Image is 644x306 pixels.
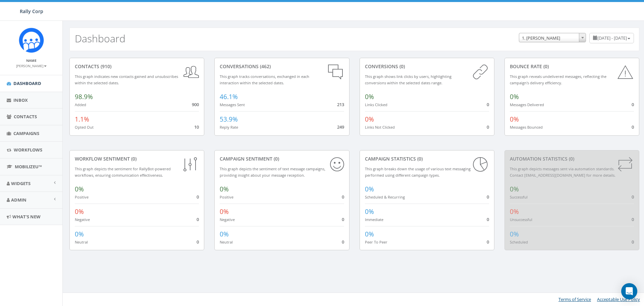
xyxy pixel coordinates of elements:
span: 0% [365,230,374,238]
small: Scheduled [510,239,528,245]
span: 0% [510,92,519,101]
span: 0% [75,185,84,193]
small: This graph depicts the sentiment for RallyBot-powered workflows, ensuring communication effective... [75,166,171,178]
span: Widgets [11,180,31,186]
small: Neutral [220,239,233,245]
span: 46.1% [220,92,238,101]
span: 0% [365,207,374,216]
small: Positive [75,194,89,200]
span: (0) [416,156,423,162]
span: 900 [192,101,199,107]
small: This graph indicates new contacts gained and unsubscribes within the selected dates. [75,74,178,85]
small: Links Clicked [365,102,387,107]
span: (0) [542,63,549,70]
small: Positive [220,194,233,200]
span: 0% [510,115,519,124]
span: 0% [365,115,374,124]
span: Inbox [13,97,28,103]
small: Added [75,102,86,107]
span: 0% [510,185,519,193]
span: 1. James Martin [519,33,586,42]
span: Workflows [14,147,42,153]
span: 0 [342,194,344,200]
span: 213 [337,101,344,107]
span: 0% [220,185,229,193]
small: Peer To Peer [365,239,387,245]
span: 0 [632,194,634,200]
div: conversions [365,63,489,70]
span: [DATE] - [DATE] [597,35,627,41]
span: 0% [75,207,84,216]
small: [PERSON_NAME] [16,63,47,68]
span: 0 [632,124,634,130]
small: This graph breaks down the usage of various text messaging performed using different campaign types. [365,166,471,178]
small: Successful [510,194,528,200]
span: Admin [11,197,26,203]
img: Icon_1.png [19,28,44,53]
span: (0) [130,156,137,162]
span: 98.9% [75,92,93,101]
span: 0 [197,216,199,222]
div: Campaign Sentiment [220,156,344,162]
span: 0 [487,124,489,130]
small: Opted Out [75,125,94,130]
div: contacts [75,63,199,70]
small: This graph shows link clicks by users, highlighting conversions within the selected dates range. [365,74,451,85]
div: Bounce Rate [510,63,634,70]
span: (462) [259,63,271,70]
small: This graph depicts messages sent via automation standards. Contact [EMAIL_ADDRESS][DOMAIN_NAME] f... [510,166,615,178]
a: Acceptable Use Policy [597,296,640,302]
span: 0 [197,239,199,245]
span: 10 [194,124,199,130]
span: 0 [197,194,199,200]
span: 0 [487,239,489,245]
div: conversations [220,63,344,70]
small: Neutral [75,239,88,245]
span: 0% [220,207,229,216]
span: 0 [487,194,489,200]
span: Dashboard [13,80,41,86]
div: Workflow Sentiment [75,156,199,162]
span: Campaigns [13,130,39,136]
small: Messages Sent [220,102,245,107]
span: 0% [365,92,374,101]
span: Contacts [14,114,37,120]
span: 0% [510,230,519,238]
div: Automation Statistics [510,156,634,162]
small: Messages Delivered [510,102,544,107]
span: 0% [75,230,84,238]
span: (0) [272,156,279,162]
span: 0% [220,230,229,238]
span: 0 [342,239,344,245]
span: 0 [632,216,634,222]
a: Terms of Service [558,296,591,302]
span: What's New [12,214,41,220]
span: 53.9% [220,115,238,124]
span: 0 [487,101,489,107]
small: Reply Rate [220,125,238,130]
small: Immediate [365,217,383,222]
div: Campaign Statistics [365,156,489,162]
span: 249 [337,124,344,130]
span: 0% [510,207,519,216]
div: Open Intercom Messenger [621,283,637,299]
small: This graph depicts the sentiment of text message campaigns, providing insight about your message ... [220,166,325,178]
span: 1.1% [75,115,89,124]
span: Rally Corp [20,8,43,14]
span: MobilizeU™ [15,164,42,170]
span: 0 [632,101,634,107]
h2: Dashboard [75,33,125,44]
small: Scheduled & Recurring [365,194,405,200]
small: Unsuccessful [510,217,532,222]
small: Messages Bounced [510,125,543,130]
span: 1. James Martin [519,33,586,43]
span: (910) [99,63,111,70]
small: This graph tracks conversations, exchanged in each interaction within the selected dates. [220,74,309,85]
span: 0 [487,216,489,222]
small: Name [26,58,37,63]
small: This graph reveals undelivered messages, reflecting the campaign's delivery efficiency. [510,74,606,85]
small: Links Not Clicked [365,125,395,130]
span: 0 [342,216,344,222]
span: 0 [632,239,634,245]
small: Negative [75,217,90,222]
